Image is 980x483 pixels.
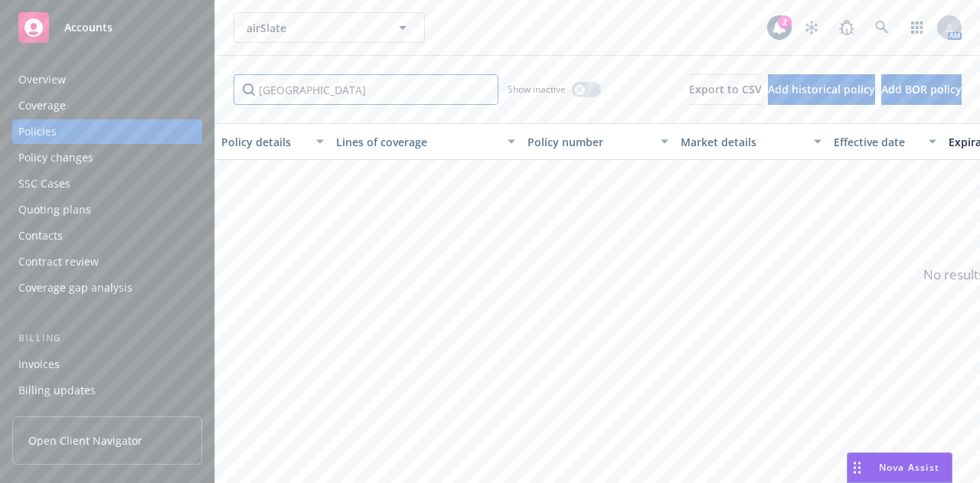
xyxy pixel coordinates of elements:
span: Accounts [64,21,113,34]
div: Billing updates [18,378,96,403]
div: Policy number [528,134,652,150]
button: Lines of coverage [330,123,521,160]
button: Policy details [215,123,330,160]
a: Switch app [902,12,933,43]
a: Coverage [12,93,202,118]
div: Policy changes [18,145,93,170]
a: Coverage gap analysis [12,276,202,300]
div: Coverage [18,93,66,118]
a: Invoices [12,352,202,377]
a: Accounts [12,6,202,49]
button: Effective date [828,123,942,160]
button: Nova Assist [847,452,952,483]
span: Nova Assist [879,461,939,474]
button: Policy number [521,123,675,160]
a: Overview [12,67,202,92]
div: Invoices [18,352,60,377]
a: SSC Cases [12,171,202,196]
div: SSC Cases [18,171,70,196]
span: Export to CSV [689,82,762,96]
div: Overview [18,67,66,92]
a: Policy changes [12,145,202,170]
span: airSlate [247,20,379,36]
button: Market details [675,123,828,160]
a: Billing updates [12,378,202,403]
a: Report a Bug [831,12,862,43]
input: Filter by keyword... [234,74,498,105]
button: airSlate [234,12,425,43]
div: Policies [18,119,57,144]
button: Export to CSV [689,74,762,105]
span: Add historical policy [768,82,875,96]
div: Coverage gap analysis [18,276,132,300]
div: Effective date [834,134,920,150]
button: Add historical policy [768,74,875,105]
a: Policies [12,119,202,144]
button: Add BOR policy [881,74,962,105]
div: 2 [778,15,792,29]
div: Billing [12,331,202,346]
div: Market details [681,134,805,150]
a: Contract review [12,250,202,274]
span: Add BOR policy [881,82,962,96]
a: Search [867,12,897,43]
span: Show inactive [508,83,566,96]
a: Stop snowing [796,12,827,43]
div: Drag to move [848,453,867,482]
div: Contacts [18,224,63,248]
span: Open Client Navigator [28,432,142,449]
a: Contacts [12,224,202,248]
div: Contract review [18,250,99,274]
div: Policy details [221,134,307,150]
div: Quoting plans [18,197,91,222]
div: Lines of coverage [336,134,498,150]
a: Quoting plans [12,197,202,222]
